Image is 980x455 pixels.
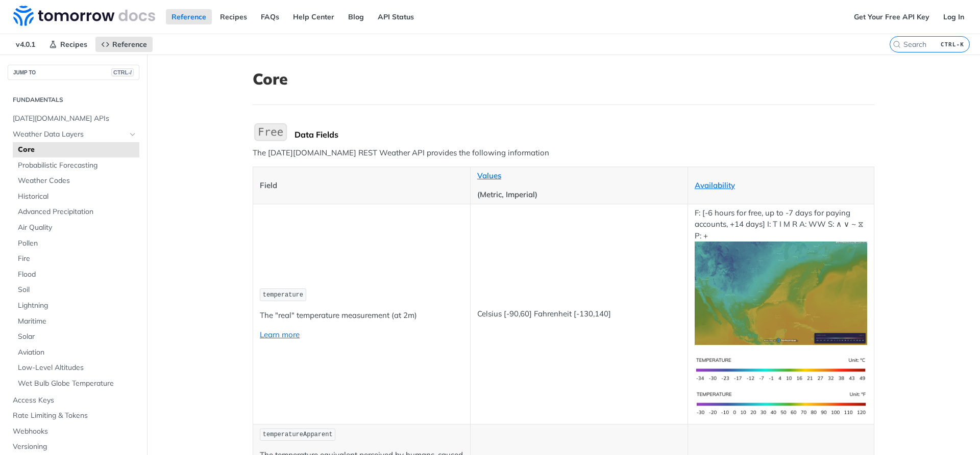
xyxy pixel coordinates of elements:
[18,347,137,358] span: Aviation
[695,364,867,373] span: Expand image
[13,298,139,313] a: Lightning
[263,431,333,438] span: temperatureApparent
[263,291,303,299] span: temperature
[18,316,137,327] span: Maritime
[112,40,147,49] span: Reference
[13,267,139,282] a: Flood
[253,70,874,88] h1: Core
[13,314,139,329] a: Maritime
[342,9,370,24] a: Blog
[13,426,137,437] span: Webhooks
[95,37,153,52] a: Reference
[18,285,137,295] span: Soil
[13,360,139,376] a: Low-Level Altitudes
[695,398,867,408] span: Expand image
[18,270,137,280] span: Flood
[695,207,867,345] p: F: [-6 hours for free, up to -7 days for paying accounts, +14 days] I: T I M R A: WW S: ∧ ∨ ~ ⧖ P: +
[129,130,137,139] button: Hide subpages for Weather Data Layers
[8,65,139,80] button: JUMP TOCTRL-/
[695,288,867,298] span: Expand image
[13,329,139,344] a: Solar
[18,160,137,171] span: Probabilistic Forecasting
[13,142,139,157] a: Core
[295,129,874,140] div: Data Fields
[13,220,139,235] a: Air Quality
[13,376,139,391] a: Wet Bulb Globe Temperature
[255,9,285,24] a: FAQs
[13,158,139,173] a: Probabilistic Forecasting
[43,37,93,52] a: Recipes
[13,173,139,189] a: Weather Codes
[477,171,501,180] a: Values
[166,9,212,24] a: Reference
[18,301,137,311] span: Lightning
[13,345,139,360] a: Aviation
[893,40,901,48] svg: Search
[260,310,463,322] p: The "real" temperature measurement (at 2m)
[253,147,874,159] p: The [DATE][DOMAIN_NAME] REST Weather API provides the following information
[372,9,420,24] a: API Status
[13,282,139,298] a: Soil
[18,238,137,249] span: Pollen
[287,9,340,24] a: Help Center
[8,439,139,454] a: Versioning
[18,176,137,186] span: Weather Codes
[848,9,935,24] a: Get Your Free API Key
[18,192,137,202] span: Historical
[111,68,134,76] span: CTRL-/
[18,254,137,264] span: Fire
[938,9,970,24] a: Log In
[18,332,137,342] span: Solar
[13,204,139,220] a: Advanced Precipitation
[13,236,139,251] a: Pollen
[477,308,681,320] p: Celsius [-90,60] Fahrenheit [-130,140]
[214,9,253,24] a: Recipes
[13,395,137,406] span: Access Keys
[13,251,139,266] a: Fire
[260,180,463,192] p: Field
[13,411,137,421] span: Rate Limiting & Tokens
[18,145,137,155] span: Core
[13,114,137,124] span: [DATE][DOMAIN_NAME] APIs
[18,363,137,373] span: Low-Level Altitudes
[8,393,139,408] a: Access Keys
[18,379,137,389] span: Wet Bulb Globe Temperature
[8,408,139,423] a: Rate Limiting & Tokens
[13,189,139,204] a: Historical
[13,129,126,140] span: Weather Data Layers
[18,207,137,217] span: Advanced Precipitation
[695,180,735,190] a: Availability
[8,127,139,142] a: Weather Data LayersHide subpages for Weather Data Layers
[8,111,139,126] a: [DATE][DOMAIN_NAME] APIs
[477,189,681,201] p: (Metric, Imperial)
[13,442,137,452] span: Versioning
[8,424,139,439] a: Webhooks
[10,37,41,52] span: v4.0.1
[18,223,137,233] span: Air Quality
[8,95,139,104] h2: Fundamentals
[13,6,155,26] img: Tomorrow.io Weather API Docs
[60,40,87,49] span: Recipes
[938,39,967,49] kbd: CTRL-K
[260,330,300,339] a: Learn more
